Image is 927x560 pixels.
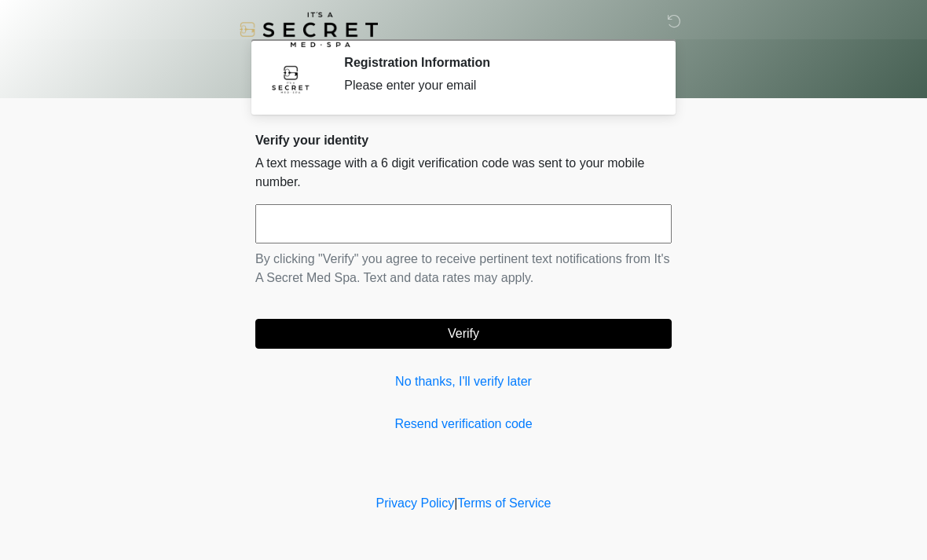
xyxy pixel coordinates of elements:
[267,55,314,102] img: Agent Avatar
[255,133,672,148] h2: Verify your identity
[344,76,648,95] div: Please enter your email
[344,55,648,70] h2: Registration Information
[255,415,672,434] a: Resend verification code
[255,154,672,192] p: A text message with a 6 digit verification code was sent to your mobile number.
[454,496,457,510] a: |
[255,372,672,391] a: No thanks, I'll verify later
[240,12,378,47] img: It's A Secret Med Spa Logo
[255,319,672,349] button: Verify
[376,496,455,510] a: Privacy Policy
[255,250,672,287] p: By clicking "Verify" you agree to receive pertinent text notifications from It's A Secret Med Spa...
[457,496,551,510] a: Terms of Service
